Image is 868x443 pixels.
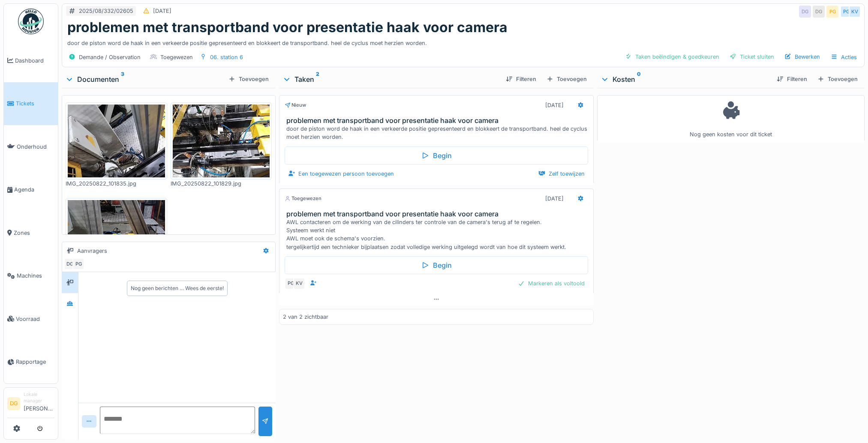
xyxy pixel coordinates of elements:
[814,73,861,85] div: Toevoegen
[24,391,54,416] li: [PERSON_NAME]
[14,229,54,237] span: Zones
[67,19,508,36] h1: problemen met transportband voor presentatie haak voor camera
[4,168,58,212] a: Agenda
[813,6,825,18] div: DG
[827,51,861,63] div: Acties
[285,195,321,202] div: Toegewezen
[64,258,76,270] div: DG
[16,315,54,323] span: Voorraad
[79,53,141,61] div: Demande / Observation
[601,74,770,84] div: Kosten
[285,168,397,180] div: Een toegewezen persoon toevoegen
[210,53,243,61] div: 06. station 6
[285,147,588,165] div: Begin
[131,284,224,292] div: Nog geen berichten … Wees de eerste!
[286,117,589,125] h3: problemen met transportband voor presentatie haak voor camera
[17,143,54,151] span: Onderhoud
[153,7,171,15] div: [DATE]
[160,53,193,61] div: Toegewezen
[849,6,861,18] div: KV
[283,313,328,321] div: 2 van 2 zichtbaar
[799,6,811,18] div: DG
[840,6,852,18] div: PG
[622,51,723,63] div: Taken beëindigen & goedkeuren
[77,247,107,255] div: Aanvragers
[285,256,588,274] div: Begin
[4,211,58,254] a: Zones
[67,36,859,47] div: door de piston word de haak in een verkeerde positie gepresenteerd en blokkeert de transportband....
[286,125,589,141] div: door de piston word de haak in een verkeerde positie gepresenteerd en blokkeert de transportband....
[16,358,54,366] span: Rapportage
[121,74,124,84] sup: 3
[4,39,58,82] a: Dashboard
[4,125,58,168] a: Onderhoud
[18,9,44,34] img: Badge_color-CXgf-gQk.svg
[14,186,54,194] span: Agenda
[293,278,305,290] div: KV
[726,51,778,63] div: Ticket sluiten
[603,99,859,139] div: Nog geen kosten voor dit ticket
[4,82,58,126] a: Tickets
[17,272,54,280] span: Machines
[535,168,588,180] div: Zelf toewijzen
[826,6,838,18] div: PG
[68,200,165,329] img: nareav38fdod4z0vxnjef2km6jjc
[545,195,564,203] div: [DATE]
[502,73,540,85] div: Filteren
[4,254,58,298] a: Machines
[65,74,225,84] div: Documenten
[637,74,641,84] sup: 0
[173,105,270,177] img: 7v8tntuuk0kwcdf0a4j7exfkwhj6
[514,278,588,289] div: Markeren als voltooid
[781,51,823,63] div: Bewerken
[66,180,167,188] div: IMG_20250822_101835.jpg
[543,73,590,85] div: Toevoegen
[545,101,564,109] div: [DATE]
[15,57,54,65] span: Dashboard
[773,73,811,85] div: Filteren
[68,105,165,177] img: ogp39gna6jalh3mr5a02rna57t69
[16,99,54,108] span: Tickets
[282,74,499,84] div: Taken
[7,391,54,418] a: DG Lokale manager[PERSON_NAME]
[24,391,54,404] div: Lokale manager
[316,74,319,84] sup: 2
[225,73,272,85] div: Toevoegen
[4,341,58,384] a: Rapportage
[7,397,20,410] li: DG
[171,180,272,188] div: IMG_20250822_101829.jpg
[286,218,589,251] div: AWL contacteren om de werking van de cilinders ter controle van de camera's terug af te regelen. ...
[285,102,306,109] div: Nieuw
[4,297,58,341] a: Voorraad
[285,278,297,290] div: PG
[286,210,589,218] h3: problemen met transportband voor presentatie haak voor camera
[79,7,133,15] div: 2025/08/332/02605
[72,258,84,270] div: PG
